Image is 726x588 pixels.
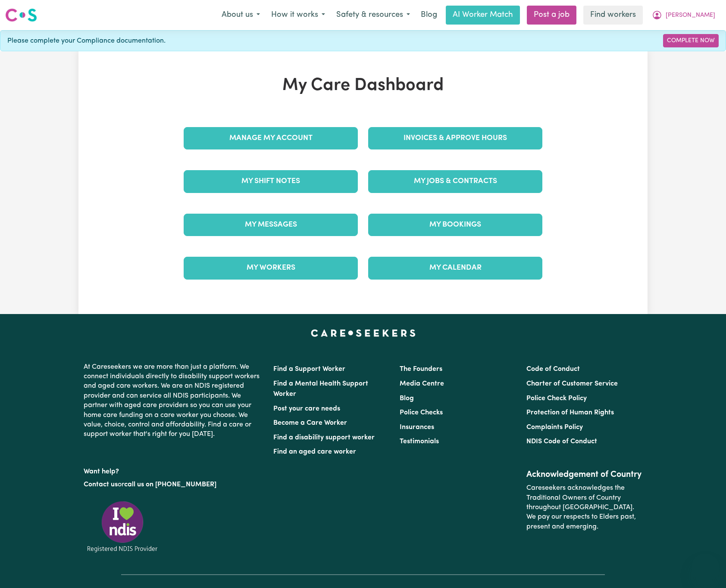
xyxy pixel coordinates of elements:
a: My Shift Notes [184,170,358,193]
a: My Bookings [368,214,542,236]
p: Careseekers acknowledges the Traditional Owners of Country throughout [GEOGRAPHIC_DATA]. We pay o... [526,480,642,535]
a: Find a disability support worker [273,434,375,441]
iframe: Button to launch messaging window [692,554,719,581]
a: call us on [PHONE_NUMBER] [124,481,216,488]
a: Charter of Customer Service [526,380,618,387]
img: Registered NDIS provider [84,500,161,554]
a: Careseekers logo [5,5,37,25]
a: Police Checks [400,409,443,416]
button: About us [216,6,266,24]
img: Careseekers logo [5,7,37,23]
a: Post a job [527,6,576,25]
h1: My Care Dashboard [178,75,548,96]
button: Safety & resources [331,6,416,24]
a: Blog [416,6,442,25]
a: Find a Support Worker [273,366,345,373]
a: Manage My Account [184,127,358,149]
a: Media Centre [400,380,444,387]
a: Find workers [583,6,643,25]
a: Become a Care Worker [273,420,347,426]
a: Complete Now [663,34,719,47]
a: My Calendar [368,257,542,279]
a: Code of Conduct [526,366,580,373]
a: My Messages [184,214,358,236]
button: My Account [646,6,721,24]
a: The Founders [400,366,442,373]
a: Post your care needs [273,405,340,412]
a: Blog [400,395,414,402]
a: AI Worker Match [446,6,520,25]
a: Insurances [400,424,434,431]
p: or [84,476,263,493]
p: At Careseekers we are more than just a platform. We connect individuals directly to disability su... [84,359,263,443]
span: Please complete your Compliance documentation. [7,36,166,46]
a: Testimonials [400,438,439,445]
span: [PERSON_NAME] [666,11,715,20]
a: Contact us [84,481,118,488]
a: Invoices & Approve Hours [368,127,542,149]
a: Find an aged care worker [273,448,356,455]
a: My Workers [184,257,358,279]
p: Want help? [84,464,263,476]
a: Protection of Human Rights [526,409,614,416]
a: Careseekers home page [311,330,416,336]
a: Find a Mental Health Support Worker [273,380,368,398]
a: NDIS Code of Conduct [526,438,597,445]
a: Complaints Policy [526,424,583,431]
a: Police Check Policy [526,395,587,402]
h2: Acknowledgement of Country [526,470,642,480]
a: My Jobs & Contracts [368,170,542,193]
button: How it works [266,6,331,24]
